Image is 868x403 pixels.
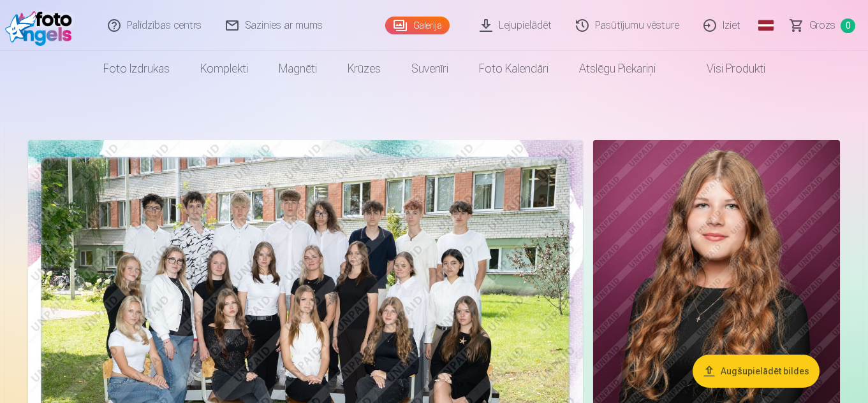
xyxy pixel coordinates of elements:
[396,51,464,87] a: Suvenīri
[5,5,78,46] img: /fa1
[185,51,263,87] a: Komplekti
[332,51,396,87] a: Krūzes
[385,17,450,34] a: Galerija
[263,51,332,87] a: Magnēti
[671,51,781,87] a: Visi produkti
[841,18,855,33] span: 0
[464,51,564,87] a: Foto kalendāri
[809,18,835,33] span: Grozs
[564,51,671,87] a: Atslēgu piekariņi
[693,355,820,388] button: Augšupielādēt bildes
[88,51,185,87] a: Foto izdrukas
